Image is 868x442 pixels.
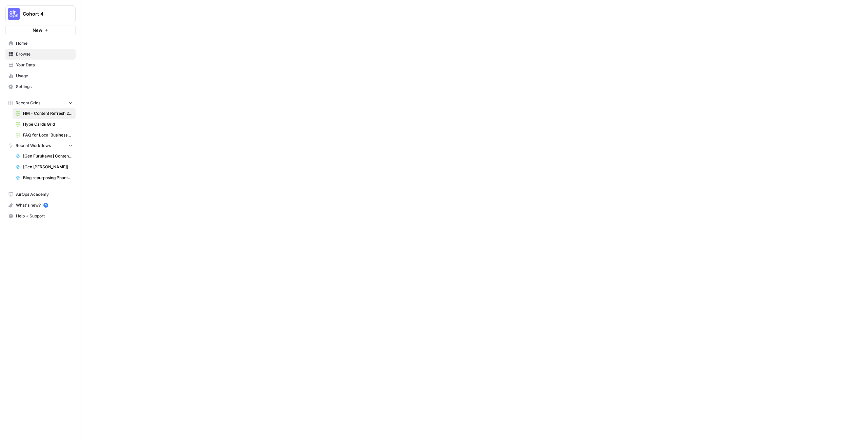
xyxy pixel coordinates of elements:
[23,175,73,181] span: Blog repurposing PhantomBuster- grid variables
[16,40,73,46] span: Home
[16,100,40,106] span: Recent Grids
[5,189,76,200] a: AirOps Academy
[5,70,76,81] a: Usage
[23,132,73,138] span: FAQ for Local Businesses Grid
[16,143,51,149] span: Recent Workflows
[16,62,73,68] span: Your Data
[13,162,76,172] a: [Gen [PERSON_NAME]] Analyze Keyword Power Agents
[23,10,64,17] span: Cohort 4
[13,172,76,183] a: Blog repurposing PhantomBuster- grid variables
[5,98,76,108] button: Recent Grids
[5,25,76,35] button: New
[16,213,73,219] span: Help + Support
[5,5,76,22] button: Workspace: Cohort 4
[5,141,76,151] button: Recent Workflows
[8,8,20,20] img: Cohort 4 Logo
[5,200,76,211] button: What's new? 5
[5,38,76,49] a: Home
[16,191,73,197] span: AirOps Academy
[45,204,46,207] text: 5
[5,81,76,92] a: Settings
[16,84,73,90] span: Settings
[13,151,76,162] a: [Gen Furukawa] Content Creation Power Agent Workflow
[23,153,73,159] span: [Gen Furukawa] Content Creation Power Agent Workflow
[5,60,76,70] a: Your Data
[5,49,76,60] a: Browse
[23,164,73,170] span: [Gen [PERSON_NAME]] Analyze Keyword Power Agents
[6,200,75,210] div: What's new?
[16,73,73,79] span: Usage
[13,108,76,119] a: HM - Content Refresh 28.07 Grid
[23,121,73,127] span: Hype Cards Grid
[23,110,73,117] span: HM - Content Refresh 28.07 Grid
[13,130,76,141] a: FAQ for Local Businesses Grid
[16,51,73,57] span: Browse
[33,27,42,34] span: New
[43,203,48,208] a: 5
[5,211,76,222] button: Help + Support
[13,119,76,130] a: Hype Cards Grid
